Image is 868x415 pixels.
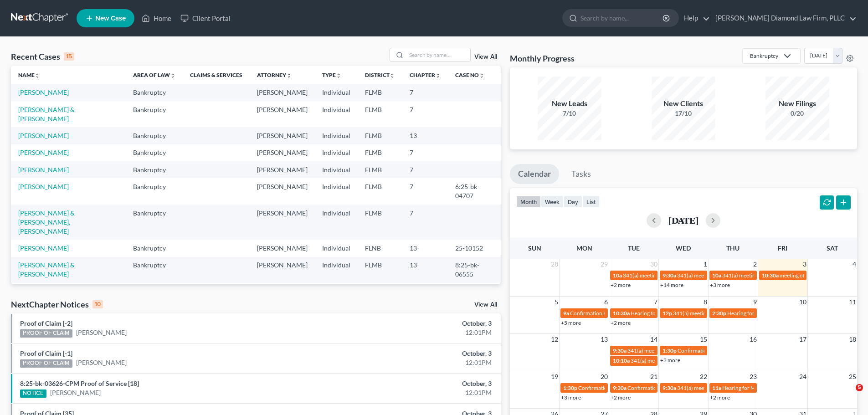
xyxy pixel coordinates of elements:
[18,166,69,174] a: [PERSON_NAME]
[600,371,609,382] span: 20
[765,98,829,109] div: New Filings
[126,144,183,161] td: Bankruptcy
[315,178,358,204] td: Individual
[727,310,847,317] span: Hearing for Mirror Trading International (PTY) Ltd.
[402,257,448,283] td: 13
[474,54,497,60] a: View All
[580,10,664,26] input: Search by name...
[315,205,358,240] td: Individual
[402,101,448,127] td: 7
[649,334,658,345] span: 14
[340,358,492,367] div: 12:01PM
[600,259,609,270] span: 29
[11,299,103,310] div: NextChapter Notices
[538,109,601,118] div: 7/10
[322,72,341,78] a: Typeunfold_more
[703,259,708,270] span: 1
[448,178,501,204] td: 6:25-bk-04707
[286,73,292,78] i: unfold_more
[563,164,599,184] a: Tasks
[76,358,127,367] a: [PERSON_NAME]
[35,73,40,78] i: unfold_more
[570,310,674,317] span: Confirmation Hearing for [PERSON_NAME]
[126,101,183,127] td: Bankruptcy
[126,178,183,204] td: Bankruptcy
[257,72,292,78] a: Attorneyunfold_more
[250,283,315,309] td: [PERSON_NAME]
[11,51,74,62] div: Recent Cases
[611,282,631,288] a: +2 more
[20,359,72,368] div: PROOF OF CLAIM
[406,48,470,61] input: Search by name...
[402,161,448,178] td: 7
[600,334,609,345] span: 13
[435,73,441,78] i: unfold_more
[563,384,577,391] span: 1:30p
[410,72,441,78] a: Chapterunfold_more
[250,178,315,204] td: [PERSON_NAME]
[631,310,750,317] span: Hearing for [PERSON_NAME] & [PERSON_NAME]
[852,259,857,270] span: 4
[613,347,627,354] span: 9:30a
[798,371,807,382] span: 24
[18,261,75,278] a: [PERSON_NAME] & [PERSON_NAME]
[340,319,492,328] div: October, 3
[133,72,175,78] a: Area of Lawunfold_more
[390,73,395,78] i: unfold_more
[631,357,719,364] span: 341(a) meeting for [PERSON_NAME]
[448,257,501,283] td: 8:25-bk-06555
[798,297,807,307] span: 10
[578,384,682,391] span: Confirmation hearing for [PERSON_NAME]
[613,357,630,364] span: 10:10a
[95,15,126,22] span: New Case
[315,283,358,309] td: Individual
[402,84,448,101] td: 7
[250,127,315,144] td: [PERSON_NAME]
[627,384,731,391] span: Confirmation hearing for [PERSON_NAME]
[358,101,402,127] td: FLMB
[613,310,630,317] span: 10:30a
[340,328,492,337] div: 12:01PM
[516,195,541,208] button: month
[749,334,758,345] span: 16
[677,384,765,391] span: 341(a) meeting for [PERSON_NAME]
[752,297,758,307] span: 9
[170,73,175,78] i: unfold_more
[649,259,658,270] span: 30
[561,394,581,401] a: +3 more
[663,272,676,279] span: 9:30a
[474,302,497,308] a: View All
[76,328,127,337] a: [PERSON_NAME]
[582,195,600,208] button: list
[402,283,448,309] td: 13
[315,240,358,256] td: Individual
[358,283,402,309] td: FLMB
[126,257,183,283] td: Bankruptcy
[18,88,69,96] a: [PERSON_NAME]
[50,388,101,397] a: [PERSON_NAME]
[340,349,492,358] div: October, 3
[603,297,609,307] span: 6
[20,389,46,398] div: NOTICE
[455,72,484,78] a: Case Nounfold_more
[126,240,183,256] td: Bankruptcy
[668,215,699,225] h2: [DATE]
[699,334,708,345] span: 15
[762,272,779,279] span: 10:30a
[673,310,761,317] span: 341(a) meeting for [PERSON_NAME]
[564,195,582,208] button: day
[765,109,829,118] div: 0/20
[402,144,448,161] td: 7
[126,205,183,240] td: Bankruptcy
[510,53,575,64] h3: Monthly Progress
[710,282,730,288] a: +3 more
[848,334,857,345] span: 18
[250,161,315,178] td: [PERSON_NAME]
[676,244,691,252] span: Wed
[550,371,559,382] span: 19
[315,84,358,101] td: Individual
[137,10,176,26] a: Home
[336,73,341,78] i: unfold_more
[528,244,541,252] span: Sun
[576,244,592,252] span: Mon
